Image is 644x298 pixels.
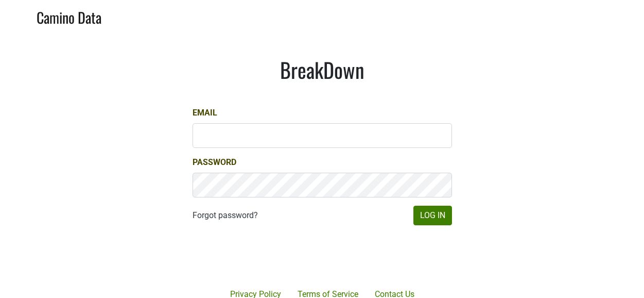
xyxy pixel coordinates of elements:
a: Camino Data [37,4,101,28]
a: Forgot password? [193,209,258,222]
label: Password [193,156,236,169]
button: Log In [413,206,452,225]
h1: BreakDown [193,57,452,82]
label: Email [193,107,217,119]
